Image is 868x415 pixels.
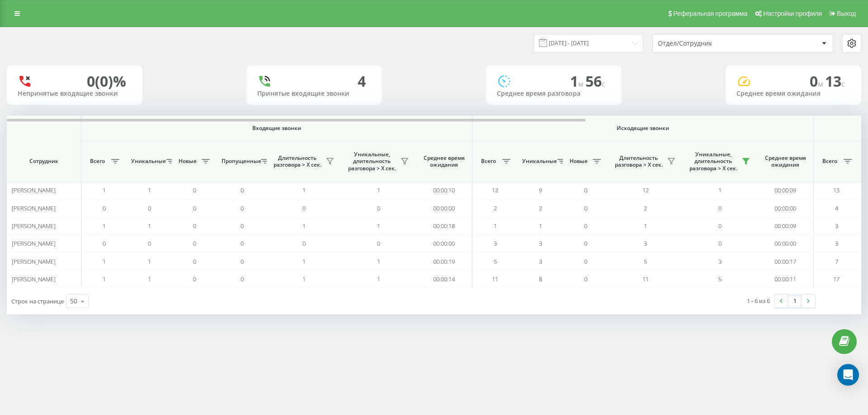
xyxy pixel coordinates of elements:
span: 13 [825,71,845,91]
span: Сотрудник [14,158,73,165]
span: 56 [585,71,605,91]
div: 50 [70,297,77,306]
span: 0 [148,204,151,212]
span: 0 [584,222,587,230]
span: [PERSON_NAME] [12,186,56,194]
span: 2 [644,204,647,212]
div: Отдел/Сотрудник [658,40,766,47]
span: 1 [148,257,151,266]
span: 0 [584,239,587,247]
td: 00:00:00 [416,235,472,252]
span: 17 [833,275,840,283]
span: 1 [377,275,380,283]
span: 0 [148,239,151,247]
span: 1 [302,222,306,230]
span: 0 [241,186,244,194]
div: Принятые входящие звонки [257,90,371,98]
span: 1 [302,257,306,266]
td: 00:00:11 [757,270,814,288]
span: 0 [377,239,380,247]
td: 00:00:18 [416,217,472,235]
span: 0 [584,186,587,194]
span: Пропущенные [222,158,258,165]
span: 5 [494,257,497,266]
span: 0 [584,257,587,266]
span: 1 [494,222,497,230]
span: 1 [302,186,306,194]
td: 00:00:14 [416,270,472,288]
span: 1 [377,186,380,194]
span: 2 [539,204,542,212]
span: 7 [835,257,838,266]
span: 9 [539,186,542,194]
span: 3 [644,239,647,247]
span: 5 [644,257,647,266]
span: 0 [302,239,306,247]
span: 5 [718,275,722,283]
span: 1 [539,222,542,230]
span: [PERSON_NAME] [12,239,56,247]
div: Среднее время разговора [497,90,611,98]
span: Новые [567,158,590,165]
a: 1 [788,295,802,308]
span: 0 [193,257,196,266]
span: 3 [539,257,542,266]
span: 0 [241,239,244,247]
span: 3 [718,257,722,266]
span: 1 [377,257,380,266]
span: 1 [644,222,647,230]
span: 0 [584,275,587,283]
span: 0 [241,204,244,212]
span: м [818,79,825,89]
span: Строк на странице [11,297,64,305]
span: 12 [642,186,649,194]
span: 1 [718,186,722,194]
div: Open Intercom Messenger [837,364,859,386]
span: Исходящие звонки [494,125,793,132]
span: 1 [302,275,306,283]
span: c [602,79,605,89]
span: 0 [718,222,722,230]
td: 00:00:00 [416,199,472,217]
span: 0 [718,239,722,247]
td: 00:00:09 [757,217,814,235]
span: [PERSON_NAME] [12,257,56,266]
span: 3 [539,239,542,247]
span: 0 [377,204,380,212]
span: 8 [539,275,542,283]
span: 0 [241,275,244,283]
span: Всего [477,158,500,165]
span: Настройки профиля [763,10,822,17]
span: Всего [818,158,841,165]
td: 00:00:00 [757,199,814,217]
span: 1 [148,275,151,283]
td: 00:00:09 [757,182,814,199]
span: 0 [584,204,587,212]
span: 1 [148,222,151,230]
span: 0 [103,204,106,212]
div: 1 - 6 из 6 [747,296,770,305]
span: 1 [103,186,106,194]
span: c [841,79,845,89]
span: 3 [835,239,838,247]
span: 12 [492,186,498,194]
span: 11 [642,275,649,283]
span: 0 [241,257,244,266]
span: 1 [103,275,106,283]
span: 0 [193,275,196,283]
span: [PERSON_NAME] [12,204,56,212]
span: 1 [103,222,106,230]
span: 0 [718,204,722,212]
span: 1 [570,71,585,91]
span: 2 [494,204,497,212]
span: Длительность разговора > Х сек. [613,154,665,168]
span: 0 [193,239,196,247]
span: [PERSON_NAME] [12,222,56,230]
div: Непринятые входящие звонки [18,90,132,98]
span: 0 [241,222,244,230]
span: 0 [193,204,196,212]
span: Уникальные, длительность разговора > Х сек. [687,151,739,172]
span: 3 [494,239,497,247]
span: Длительность разговора > Х сек. [271,154,323,168]
span: 13 [833,186,840,194]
